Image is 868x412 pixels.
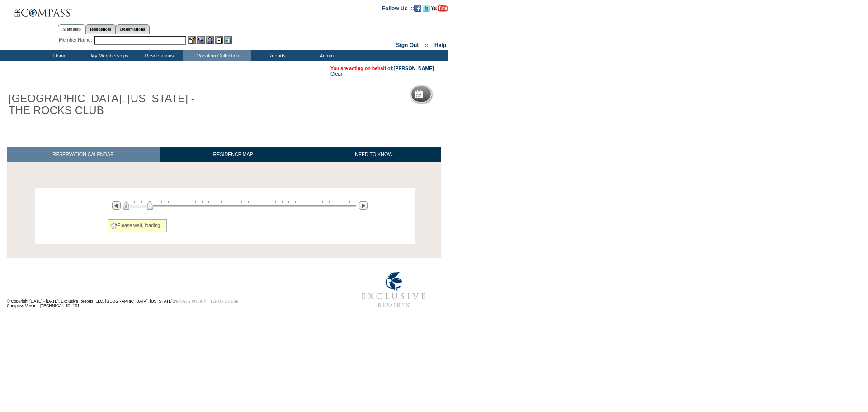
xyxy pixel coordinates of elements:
td: Home [34,50,84,61]
a: RESERVATION CALENDAR [7,147,160,162]
a: Members [58,24,85,34]
td: Reservations [133,50,183,61]
a: Follow us on Twitter [423,5,430,10]
a: NEED TO KNOW [307,147,441,162]
img: View [197,36,205,44]
img: Follow us on Twitter [423,5,430,12]
a: TERMS OF USE [210,299,239,303]
img: Next [359,201,368,210]
td: My Memberships [84,50,133,61]
img: b_edit.gif [188,36,196,44]
div: Please wait, loading... [108,219,167,232]
img: spinner2.gif [110,222,118,229]
a: Subscribe to our YouTube Channel [431,5,448,10]
img: Subscribe to our YouTube Channel [431,5,448,12]
img: Become our fan on Facebook [414,5,421,12]
a: Residences [85,24,116,34]
img: Exclusive Resorts [353,267,434,313]
td: Vacation Collection [183,50,251,61]
a: Help [434,42,446,48]
h1: [GEOGRAPHIC_DATA], [US_STATE] - THE ROCKS CLUB [7,91,209,118]
a: RESIDENCE MAP [160,147,307,162]
img: b_calculator.gif [224,36,232,44]
span: :: [425,42,429,48]
td: Admin [301,50,350,61]
a: Clear [330,71,342,76]
td: Reports [251,50,301,61]
a: Sign Out [396,42,419,48]
img: Previous [112,201,121,210]
a: [PERSON_NAME] [394,66,434,71]
img: Reservations [215,36,223,44]
a: PRIVACY POLICY [174,299,207,303]
h5: Reservation Calendar [426,91,495,97]
span: You are acting on behalf of: [330,66,434,71]
div: Member Name: [59,36,94,44]
a: Become our fan on Facebook [414,5,421,10]
td: Follow Us :: [382,5,414,12]
img: Impersonate [206,36,214,44]
a: Reservations [116,24,150,34]
td: © Copyright [DATE] - [DATE]. Exclusive Resorts, LLC. [GEOGRAPHIC_DATA], [US_STATE]. Compass Versi... [7,268,323,313]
